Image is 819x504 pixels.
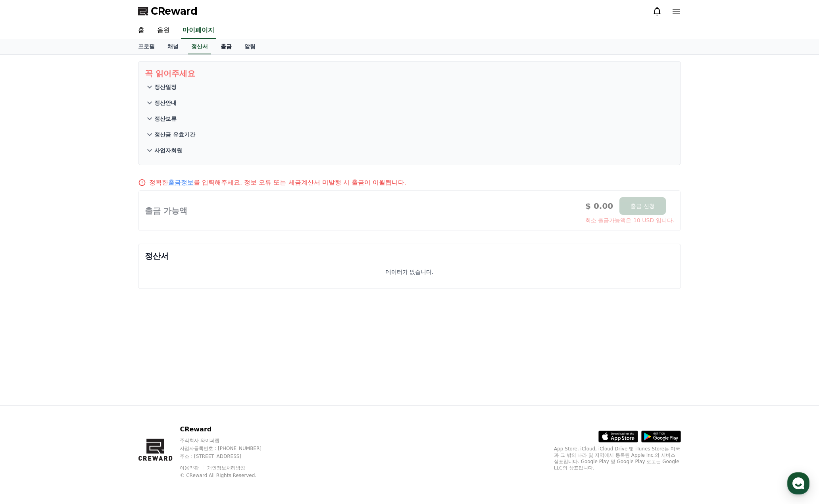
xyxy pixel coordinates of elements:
[73,264,82,270] span: 대화
[238,39,262,54] a: 알림
[123,264,132,270] span: 설정
[180,453,277,460] p: 주소 : [STREET_ADDRESS]
[145,95,674,111] button: 정산안내
[132,22,151,39] a: 홈
[386,268,434,276] p: 데이터가 없습니다.
[151,5,198,17] span: CReward
[145,68,674,79] p: 꼭 읽어주세요
[52,252,102,271] a: 대화
[145,127,674,142] button: 정산금 유효기간
[154,131,195,139] p: 정산금 유효기간
[181,22,216,39] a: 마이페이지
[161,39,185,54] a: 채널
[145,79,674,95] button: 정산일정
[138,5,198,17] a: CReward
[145,142,674,158] button: 사업자회원
[154,115,177,123] p: 정산보류
[2,252,52,271] a: 홈
[188,39,211,54] a: 정산서
[207,465,245,471] a: 개인정보처리방침
[154,99,177,107] p: 정산안내
[154,146,182,154] p: 사업자회원
[132,39,161,54] a: 프로필
[168,179,194,186] a: 출금정보
[154,83,177,91] p: 정산일정
[214,39,238,54] a: 출금
[145,111,674,127] button: 정산보류
[102,252,152,271] a: 설정
[554,446,681,471] p: App Store, iCloud, iCloud Drive 및 iTunes Store는 미국과 그 밖의 나라 및 지역에서 등록된 Apple Inc.의 서비스 상표입니다. Goo...
[25,264,30,270] span: 홈
[180,465,205,471] a: 이용약관
[151,22,176,39] a: 음원
[145,250,674,262] p: 정산서
[180,425,277,434] p: CReward
[180,472,277,479] p: © CReward All Rights Reserved.
[180,437,277,444] p: 주식회사 와이피랩
[149,178,406,187] p: 정확한 를 입력해주세요. 정보 오류 또는 세금계산서 미발행 시 출금이 이월됩니다.
[180,445,277,452] p: 사업자등록번호 : [PHONE_NUMBER]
